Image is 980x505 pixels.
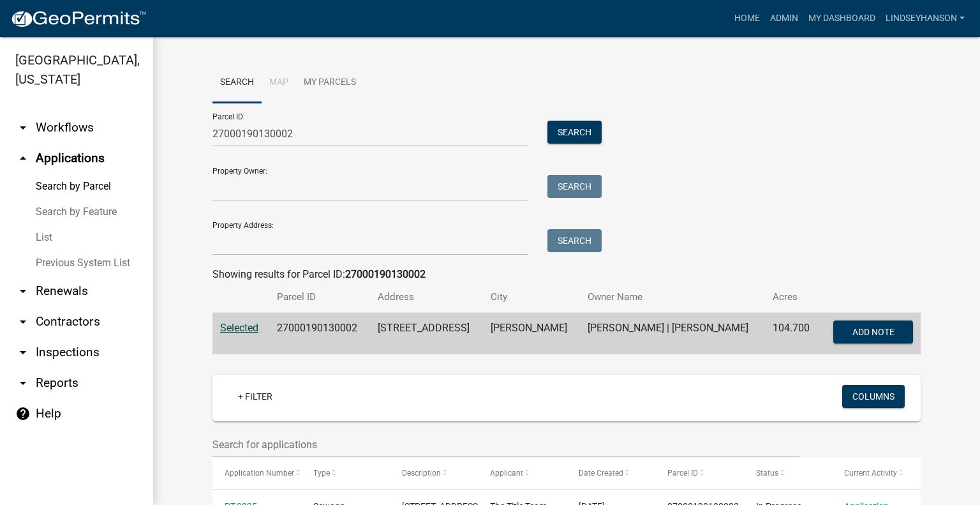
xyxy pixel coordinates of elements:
a: Selected [220,322,258,334]
th: City [483,282,580,312]
i: help [15,406,31,421]
datatable-header-cell: Application Number [212,458,301,488]
datatable-header-cell: Parcel ID [655,458,744,488]
button: Search [547,229,602,252]
div: Showing results for Parcel ID: [212,267,921,282]
a: Lindseyhanson [880,6,970,31]
i: arrow_drop_down [15,375,31,391]
td: [STREET_ADDRESS] [370,313,483,355]
td: 104.700 [765,313,820,355]
span: Current Activity [844,469,897,478]
i: arrow_drop_up [15,151,31,166]
button: Search [547,121,602,144]
a: Home [729,6,765,31]
th: Acres [765,282,820,312]
span: Applicant [490,469,523,478]
datatable-header-cell: Description [390,458,479,488]
a: Admin [765,6,803,31]
span: Status [756,469,778,478]
td: [PERSON_NAME] | [PERSON_NAME] [580,313,766,355]
i: arrow_drop_down [15,345,31,360]
strong: 27000190130002 [345,268,426,280]
button: Search [547,175,602,198]
i: arrow_drop_down [15,314,31,329]
th: Parcel ID [269,282,370,312]
td: 27000190130002 [269,313,370,355]
a: + Filter [228,385,283,408]
i: arrow_drop_down [15,120,31,135]
span: Date Created [579,469,623,478]
td: [PERSON_NAME] [483,313,580,355]
a: My Dashboard [803,6,880,31]
datatable-header-cell: Applicant [478,458,567,488]
a: My Parcels [296,63,364,103]
span: Add Note [852,327,894,337]
i: arrow_drop_down [15,283,31,299]
span: Description [402,469,441,478]
datatable-header-cell: Type [301,458,390,488]
button: Add Note [833,320,913,343]
span: Application Number [225,469,294,478]
datatable-header-cell: Status [744,458,833,488]
a: Search [212,63,262,103]
span: Parcel ID [667,469,698,478]
button: Columns [842,385,905,408]
th: Address [370,282,483,312]
th: Owner Name [580,282,766,312]
datatable-header-cell: Date Created [567,458,655,488]
span: Type [313,469,330,478]
datatable-header-cell: Current Activity [832,458,921,488]
input: Search for applications [212,432,799,458]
